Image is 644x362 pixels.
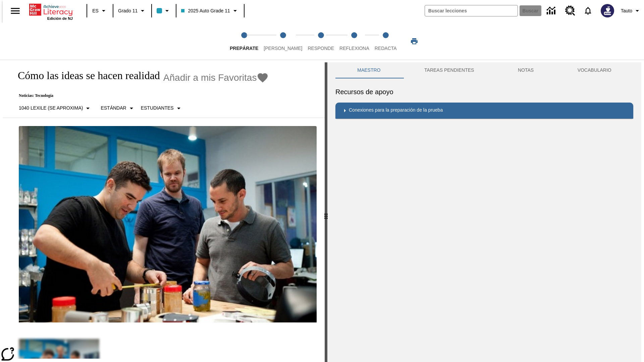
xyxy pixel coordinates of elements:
span: Redacta [375,46,397,51]
span: Responde [308,46,334,51]
button: Reflexiona step 4 of 5 [334,23,375,60]
span: Edición de NJ [47,16,73,20]
a: Centro de información [543,2,561,20]
span: Añadir a mis Favoritas [163,72,257,83]
button: El color de la clase es azul claro. Cambiar el color de la clase. [154,5,174,17]
p: Estándar [101,105,126,112]
span: Prepárate [230,46,258,51]
img: Avatar [601,4,614,17]
img: El fundador de Quirky, Ben Kaufman prueba un nuevo producto con un compañero de trabajo, Gaz Brow... [19,126,317,322]
span: Tauto [621,7,632,14]
h1: Cómo las ideas se hacen realidad [11,69,160,82]
button: Tipo de apoyo, Estándar [98,102,138,114]
button: Seleccionar estudiante [138,102,185,114]
div: reading [3,62,325,359]
div: activity [327,62,641,362]
div: Instructional Panel Tabs [335,62,633,78]
button: Clase: 2025 Auto Grade 11, Selecciona una clase [178,5,241,17]
button: Grado: Grado 11, Elige un grado [115,5,149,17]
div: Portada [29,2,73,20]
span: Reflexiona [339,46,369,51]
button: Seleccione Lexile, 1040 Lexile (Se aproxima) [16,102,95,114]
input: Buscar campo [425,5,518,16]
button: NOTAS [496,62,556,78]
a: Notificaciones [579,2,597,19]
button: Lee step 2 of 5 [258,23,308,60]
button: Redacta step 5 of 5 [369,23,402,60]
div: Pulsa la tecla de intro o la barra espaciadora y luego presiona las flechas de derecha e izquierd... [325,62,327,362]
div: Conexiones para la preparación de la prueba [335,103,633,119]
span: [PERSON_NAME] [264,46,302,51]
button: Añadir a mis Favoritas - Cómo las ideas se hacen realidad [163,72,269,83]
p: Noticias: Tecnología [11,93,269,98]
a: Centro de recursos, Se abrirá en una pestaña nueva. [561,2,579,20]
button: Imprimir [404,35,425,47]
button: Abrir el menú lateral [5,1,25,21]
button: Perfil/Configuración [618,5,644,17]
button: Lenguaje: ES, Selecciona un idioma [89,5,111,17]
button: Escoja un nuevo avatar [597,2,618,19]
span: ES [92,7,99,14]
button: Responde step 3 of 5 [302,23,339,60]
p: Estudiantes [141,105,174,112]
span: 2025 Auto Grade 11 [181,7,230,14]
button: TAREAS PENDIENTES [402,62,496,78]
p: Conexiones para la preparación de la prueba [349,107,443,115]
button: Maestro [335,62,402,78]
h6: Recursos de apoyo [335,86,633,97]
span: Grado 11 [118,7,138,14]
button: VOCABULARIO [555,62,633,78]
p: 1040 Lexile (Se aproxima) [19,105,83,112]
button: Prepárate step 1 of 5 [224,23,264,60]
